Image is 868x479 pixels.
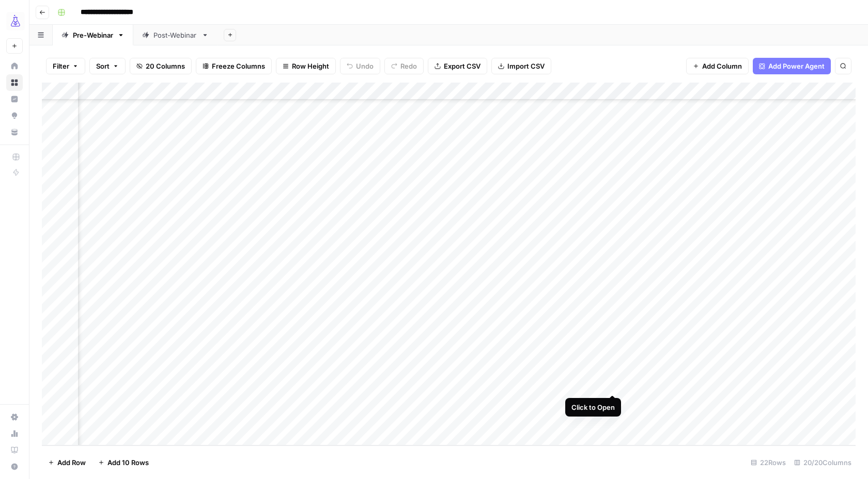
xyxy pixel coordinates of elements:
[6,58,23,74] a: Home
[400,61,417,71] span: Redo
[146,61,185,71] span: 20 Columns
[96,61,110,71] span: Sort
[356,61,374,71] span: Undo
[53,61,69,71] span: Filter
[73,30,113,40] div: Pre-Webinar
[6,124,23,140] a: Your Data
[790,454,856,471] div: 20/20 Columns
[6,458,23,475] button: Help + Support
[42,454,92,471] button: Add Row
[276,58,336,74] button: Row Height
[46,58,85,74] button: Filter
[53,25,133,45] a: Pre-Webinar
[107,457,149,468] span: Add 10 Rows
[702,61,742,71] span: Add Column
[6,409,23,425] a: Settings
[491,58,551,74] button: Import CSV
[153,30,197,40] div: Post-Webinar
[686,58,749,74] button: Add Column
[444,61,481,71] span: Export CSV
[340,58,380,74] button: Undo
[571,402,615,412] div: Click to Open
[384,58,424,74] button: Redo
[6,425,23,442] a: Usage
[212,61,265,71] span: Freeze Columns
[92,454,155,471] button: Add 10 Rows
[6,12,25,30] img: AirOps Growth Logo
[6,442,23,458] a: Learning Hub
[292,61,329,71] span: Row Height
[89,58,126,74] button: Sort
[133,25,218,45] a: Post-Webinar
[768,61,825,71] span: Add Power Agent
[747,454,790,471] div: 22 Rows
[6,91,23,107] a: Insights
[57,457,86,468] span: Add Row
[130,58,192,74] button: 20 Columns
[6,107,23,124] a: Opportunities
[6,8,23,34] button: Workspace: AirOps Growth
[196,58,272,74] button: Freeze Columns
[507,61,545,71] span: Import CSV
[428,58,487,74] button: Export CSV
[6,74,23,91] a: Browse
[753,58,831,74] button: Add Power Agent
